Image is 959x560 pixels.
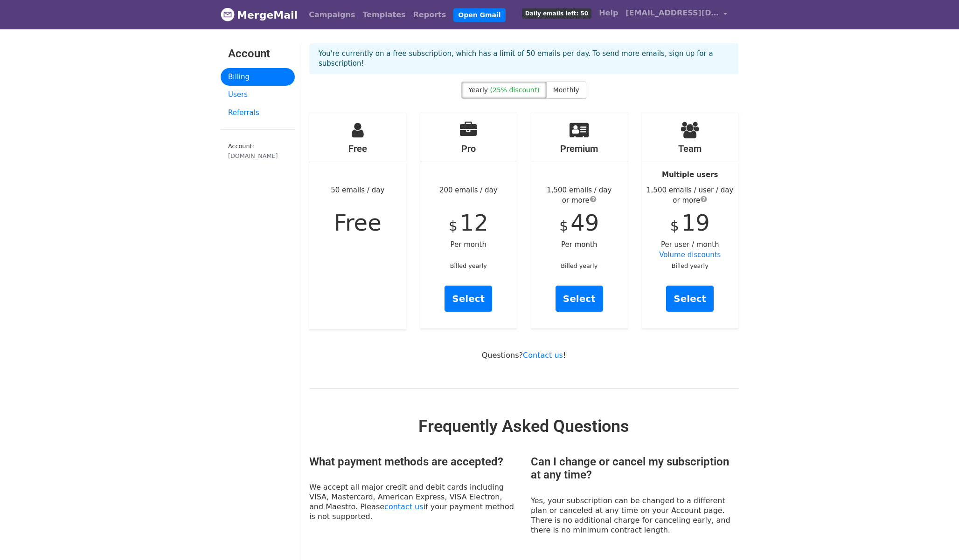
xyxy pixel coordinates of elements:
a: Billing [221,68,295,86]
div: 1,500 emails / day or more [531,185,628,206]
div: 200 emails / day Per month [420,112,517,328]
span: $ [559,218,568,234]
a: Contact us [523,351,563,360]
h4: Premium [531,143,628,154]
p: Yes, your subscription can be changed to a different plan or canceled at any time on your Account... [531,496,738,535]
h2: Frequently Asked Questions [309,417,738,437]
p: You're currently on a free subscription, which has a limit of 50 emails per day. To send more ema... [319,49,729,68]
a: Select [666,286,714,312]
a: Select [445,286,492,312]
span: $ [670,218,679,234]
a: Daily emails left: 50 [518,4,595,22]
h4: Team [642,143,739,154]
span: Daily emails left: 50 [522,8,591,19]
span: [EMAIL_ADDRESS][DOMAIN_NAME] [625,7,719,19]
span: (25% discount) [490,86,540,94]
a: Users [221,86,295,104]
small: Billed yearly [561,262,598,269]
span: Yearly [468,86,488,94]
div: [DOMAIN_NAME] [228,151,287,160]
h3: Account [228,47,287,61]
p: We accept all major credit and debit cards including VISA, Mastercard, American Express, VISA Ele... [309,482,517,521]
a: Templates [359,6,409,24]
small: Billed yearly [672,262,709,269]
small: Billed yearly [450,262,487,269]
span: Monthly [553,86,579,94]
span: 12 [460,210,488,236]
a: Open Gmail [453,8,505,22]
h4: Pro [420,143,517,154]
div: Per month [531,112,628,328]
div: 50 emails / day [309,112,406,329]
span: 19 [681,210,710,236]
div: Per user / month [642,112,739,328]
a: [EMAIL_ADDRESS][DOMAIN_NAME] [622,4,731,26]
h3: Can I change or cancel my subscription at any time? [531,455,738,482]
p: Questions? ! [309,350,738,360]
strong: Multiple users [662,171,718,179]
a: Referrals [221,104,295,122]
a: contact us [384,502,423,511]
h3: What payment methods are accepted? [309,455,517,469]
a: MergeMail [221,5,298,25]
div: 1,500 emails / user / day or more [642,185,739,206]
a: Help [595,4,622,22]
span: 49 [570,210,599,236]
a: Select [556,286,603,312]
small: Account: [228,143,287,160]
a: Reports [410,6,450,24]
a: Volume discounts [659,251,721,259]
a: Campaigns [305,6,359,24]
img: MergeMail logo [221,7,235,21]
h4: Free [309,143,406,154]
span: $ [449,218,458,234]
span: Free [334,210,382,236]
